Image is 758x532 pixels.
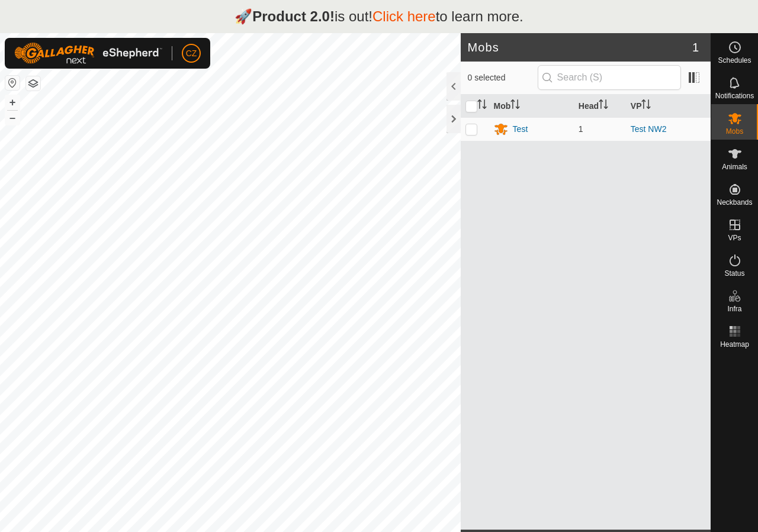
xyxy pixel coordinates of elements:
img: Gallagher Logo [14,43,162,64]
th: Head [574,95,626,118]
a: Click here [372,8,436,24]
span: Heatmap [720,341,749,348]
span: Infra [727,305,741,312]
p-sorticon: Activate to sort [599,101,608,111]
p-sorticon: Activate to sort [477,101,487,111]
span: 0 selected [468,72,538,84]
span: Status [724,270,744,277]
span: 1 [579,124,583,134]
strong: Product 2.0! [252,8,335,24]
th: Mob [489,95,574,118]
h2: Mobs [468,40,692,54]
span: 1 [692,38,699,56]
p-sorticon: Activate to sort [641,101,651,111]
p-sorticon: Activate to sort [510,101,520,111]
th: VP [626,95,711,118]
span: Notifications [715,92,754,99]
button: + [5,95,20,109]
div: Test [513,123,528,136]
button: – [5,111,20,125]
span: CZ [186,47,197,60]
span: VPs [728,234,741,241]
span: Neckbands [717,199,752,206]
input: Search (S) [538,65,681,90]
span: Mobs [726,128,743,135]
p: 🚀 is out! to learn more. [235,6,523,27]
button: Reset Map [5,76,20,90]
span: Schedules [718,57,751,64]
span: Animals [722,163,747,170]
a: Test NW2 [631,124,667,134]
button: Map Layers [26,76,40,91]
